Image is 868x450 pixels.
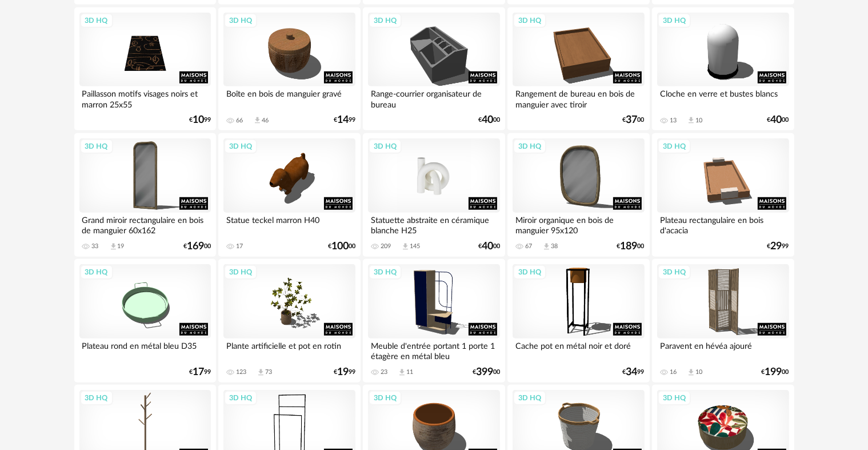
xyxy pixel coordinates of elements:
div: 3D HQ [80,265,113,280]
div: Meuble d'entrée portant 1 porte 1 étagère en métal bleu [368,339,499,361]
div: Paravent en hévéa ajouré [657,339,789,361]
span: Download icon [109,242,118,251]
div: € 00 [473,368,500,376]
div: 3D HQ [658,391,691,405]
div: Plateau rond en métal bleu D35 [79,339,211,361]
div: 3D HQ [513,391,546,405]
div: 3D HQ [369,13,402,28]
div: 3D HQ [80,13,113,28]
span: Download icon [253,116,262,125]
div: 3D HQ [369,391,402,405]
span: 19 [337,368,349,376]
div: 66 [236,117,243,125]
span: 40 [482,116,493,124]
div: € 00 [617,242,645,250]
a: 3D HQ Paravent en hévéa ajouré 16 Download icon 10 €19900 [652,259,794,383]
span: Download icon [542,242,551,251]
div: € 00 [328,242,355,250]
div: € 00 [478,242,500,250]
a: 3D HQ Statue teckel marron H40 17 €10000 [218,133,360,257]
span: 399 [476,368,493,376]
div: 3D HQ [658,265,691,280]
div: 3D HQ [224,13,257,28]
a: 3D HQ Plateau rond en métal bleu D35 €1799 [74,259,216,383]
div: 123 [236,368,246,376]
div: € 99 [189,368,211,376]
div: € 99 [767,242,789,250]
div: 3D HQ [513,265,546,280]
div: € 99 [334,116,355,124]
div: 67 [525,242,532,250]
div: 16 [670,368,677,376]
span: 169 [187,242,204,250]
a: 3D HQ Boîte en bois de manguier gravé 66 Download icon 46 €1499 [218,7,360,131]
div: € 00 [623,116,645,124]
div: 73 [265,368,272,376]
div: 3D HQ [658,139,691,154]
div: Statue teckel marron H40 [223,213,355,236]
div: € 99 [623,368,645,376]
div: 33 [92,242,99,250]
div: € 00 [478,116,500,124]
div: € 99 [189,116,211,124]
span: Download icon [398,368,406,377]
a: 3D HQ Paillasson motifs visages noirs et marron 25x55 €1099 [74,7,216,131]
a: 3D HQ Plateau rectangulaire en bois d'acacia €2999 [652,133,794,257]
div: Range-courrier organisateur de bureau [368,86,499,109]
div: 3D HQ [369,139,402,154]
div: 209 [381,242,391,250]
div: 10 [695,368,702,376]
span: 17 [193,368,204,376]
span: Download icon [257,368,265,377]
span: 100 [331,242,349,250]
div: Statuette abstraite en céramique blanche H25 [368,213,499,236]
div: 3D HQ [224,391,257,405]
a: 3D HQ Grand miroir rectangulaire en bois de manguier 60x162 33 Download icon 19 €16900 [74,133,216,257]
a: 3D HQ Plante artificielle et pot en rotin 123 Download icon 73 €1999 [218,259,360,383]
a: 3D HQ Statuette abstraite en céramique blanche H25 209 Download icon 145 €4000 [363,133,505,257]
div: 38 [551,242,558,250]
div: € 00 [767,116,789,124]
a: 3D HQ Range-courrier organisateur de bureau €4000 [363,7,505,131]
div: 3D HQ [513,139,546,154]
span: 29 [771,242,782,250]
div: 17 [236,242,243,250]
div: Paillasson motifs visages noirs et marron 25x55 [79,86,211,109]
a: 3D HQ Cache pot en métal noir et doré €3499 [507,259,649,383]
div: 3D HQ [224,139,257,154]
span: 37 [626,116,638,124]
div: 23 [381,368,387,376]
span: Download icon [687,116,695,125]
span: 189 [621,242,638,250]
span: Download icon [401,242,410,251]
div: Cache pot en métal noir et doré [513,339,644,361]
div: € 00 [183,242,211,250]
div: 13 [670,117,677,125]
div: 46 [262,117,269,125]
div: 145 [410,242,420,250]
span: 40 [771,116,782,124]
a: 3D HQ Cloche en verre et bustes blancs 13 Download icon 10 €4000 [652,7,794,131]
span: 14 [337,116,349,124]
div: 3D HQ [513,13,546,28]
a: 3D HQ Rangement de bureau en bois de manguier avec tiroir €3700 [507,7,649,131]
a: 3D HQ Miroir organique en bois de manguier 95x120 67 Download icon 38 €18900 [507,133,649,257]
div: 11 [406,368,413,376]
div: Plante artificielle et pot en rotin [223,339,355,361]
div: 3D HQ [224,265,257,280]
div: € 00 [762,368,789,376]
span: 34 [626,368,638,376]
div: Rangement de bureau en bois de manguier avec tiroir [513,86,644,109]
div: Grand miroir rectangulaire en bois de manguier 60x162 [79,213,211,236]
div: Cloche en verre et bustes blancs [657,86,789,109]
a: 3D HQ Meuble d'entrée portant 1 porte 1 étagère en métal bleu 23 Download icon 11 €39900 [363,259,505,383]
div: 19 [118,242,125,250]
div: 3D HQ [80,391,113,405]
span: 40 [482,242,493,250]
div: 3D HQ [369,265,402,280]
div: Boîte en bois de manguier gravé [223,86,355,109]
span: 10 [193,116,204,124]
div: 10 [695,117,702,125]
span: 199 [765,368,782,376]
div: Plateau rectangulaire en bois d'acacia [657,213,789,236]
